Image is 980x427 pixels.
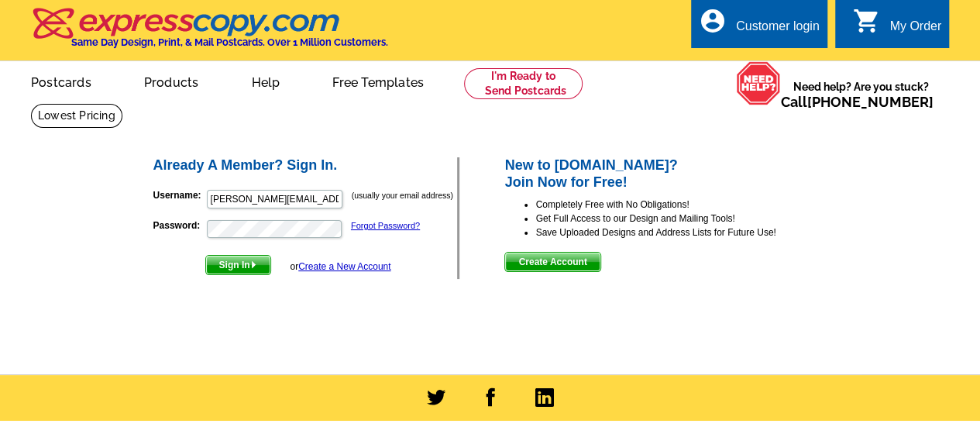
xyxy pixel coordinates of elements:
small: (usually your email address) [352,191,453,200]
li: Get Full Access to our Design and Mailing Tools! [535,212,829,226]
a: Same Day Design, Print, & Mail Postcards. Over 1 Million Customers. [31,19,388,48]
a: Forgot Password? [351,221,420,230]
img: button-next-arrow-white.png [250,261,257,268]
a: account_circle Customer login [699,17,820,36]
img: help [736,61,781,105]
a: Create a New Account [298,261,390,272]
span: Sign In [206,256,270,274]
button: Create Account [504,252,600,272]
a: Help [226,63,304,99]
div: My Order [889,19,941,41]
i: account_circle [699,7,727,35]
a: Postcards [6,63,116,99]
i: shopping_cart [852,7,880,35]
span: Call [781,94,934,110]
button: Sign In [205,255,271,275]
li: Save Uploaded Designs and Address Lists for Future Use! [535,226,829,239]
label: Password: [153,219,205,232]
div: or [290,260,390,274]
label: Username: [153,188,205,202]
div: Customer login [736,19,820,41]
li: Completely Free with No Obligations! [535,198,829,212]
a: Products [119,63,224,99]
a: shopping_cart My Order [852,17,941,36]
h4: Same Day Design, Print, & Mail Postcards. Over 1 Million Customers. [71,36,388,48]
span: Create Account [505,253,600,271]
h2: New to [DOMAIN_NAME]? Join Now for Free! [504,157,829,191]
a: Free Templates [308,63,449,99]
span: Need help? Are you stuck? [781,79,941,110]
a: [PHONE_NUMBER] [807,94,934,110]
h2: Already A Member? Sign In. [153,157,458,174]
